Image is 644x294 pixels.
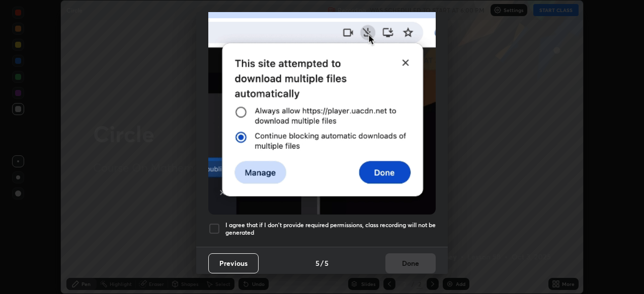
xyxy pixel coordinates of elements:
[320,258,324,268] h4: /
[325,258,329,268] h4: 5
[225,221,436,237] h5: I agree that if I don't provide required permissions, class recording will not be generated
[315,258,319,268] h4: 5
[208,253,259,273] button: Previous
